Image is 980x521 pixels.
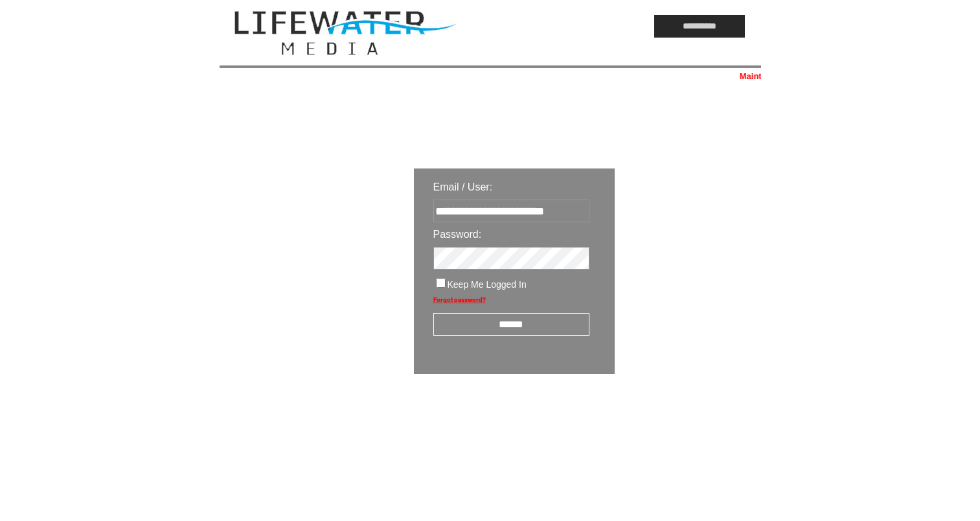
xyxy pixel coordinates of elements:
span: Email / User: [433,181,493,192]
img: transparent.png [652,406,717,423]
span: Password: [433,229,482,240]
a: Forgot password? [433,296,486,303]
span: Keep Me Logged In [448,279,527,290]
marquee: Maintenance Alert: The server will be restarted shortly due to a software upgrade. Please save yo... [220,71,761,81]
